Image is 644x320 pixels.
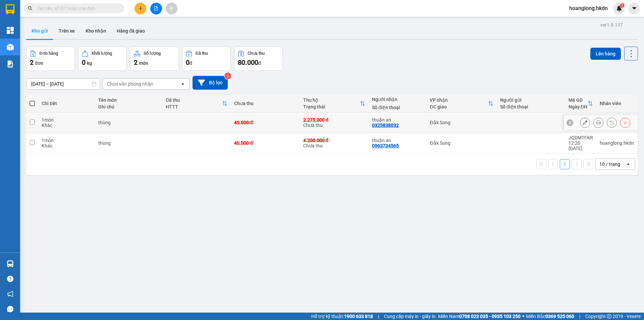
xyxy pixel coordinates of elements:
[166,3,177,14] button: aim
[98,140,159,146] div: thùng
[616,5,622,11] img: icon-new-feature
[6,4,14,14] img: logo-vxr
[7,60,14,67] img: solution-icon
[78,47,127,71] button: Khối lượng0kg
[92,51,112,56] div: Khối lượng
[111,23,150,39] button: Hàng đã giao
[107,81,153,87] div: Chọn văn phòng nhận
[42,101,91,106] div: Chi tiết
[87,60,92,66] span: kg
[303,117,365,128] div: Chưa thu
[166,104,222,109] div: HTTT
[631,5,637,11] span: caret-down
[40,51,58,56] div: Đơn hàng
[248,51,265,56] div: Chưa thu
[130,47,179,71] button: Số lượng2món
[224,73,231,79] sup: 2
[300,95,369,112] th: Toggle SortBy
[607,314,611,319] span: copyright
[621,3,623,8] span: 1
[26,47,75,71] button: Đơn hàng2đơn
[144,51,161,56] div: Số lượng
[303,104,360,109] div: Trạng thái
[30,58,34,66] span: 2
[7,44,14,51] img: warehouse-icon
[139,60,148,66] span: món
[372,138,423,143] div: thuận an
[138,6,143,11] span: plus
[500,97,562,103] div: Người gửi
[238,58,258,66] span: 80.000
[42,123,91,128] div: Khác
[430,120,493,125] div: Đắk Song
[42,143,91,148] div: Khác
[384,313,436,320] span: Cung cấp máy in - giấy in:
[303,138,365,148] div: Chưa thu
[430,97,488,103] div: VP nhận
[7,260,14,267] img: warehouse-icon
[7,276,13,282] span: question-circle
[500,104,562,109] div: Số điện thoại
[526,313,574,320] span: Miền Bắc
[311,313,373,320] span: Hỗ trợ kỹ thuật:
[378,313,379,320] span: |
[169,6,174,11] span: aim
[565,95,596,112] th: Toggle SortBy
[303,97,360,103] div: Thu hộ
[42,117,91,123] div: 1 món
[580,118,590,128] div: Sửa đơn hàng
[600,140,634,146] div: hoanglong.hkdn
[98,104,159,109] div: Ghi chú
[303,138,365,143] div: 4.200.000 đ
[234,140,296,146] div: 40.000 đ
[599,161,620,168] div: 10 / trang
[344,314,373,319] strong: 1900 633 818
[186,58,190,66] span: 0
[564,4,613,12] span: hoanglong.hkdn
[459,314,521,319] strong: 0708 023 035 - 0935 103 250
[42,138,91,143] div: 1 món
[182,47,231,71] button: Đã thu0đ
[438,313,521,320] span: Miền Nam
[569,104,588,109] div: Ngày ĐH
[134,58,138,66] span: 2
[234,120,296,125] div: 40.000 đ
[372,105,423,110] div: Số điện thoại
[303,117,365,123] div: 2.275.000 đ
[579,313,580,320] span: |
[569,140,593,151] div: 12:20 [DATE]
[430,104,488,109] div: ĐC giao
[193,76,228,90] button: Bộ lọc
[560,159,570,169] button: 1
[7,291,13,297] span: notification
[37,5,116,12] input: Tìm tên, số ĐT hoặc mã đơn
[522,315,524,318] span: ⚪️
[53,23,80,39] button: Trên xe
[590,48,621,60] button: Lên hàng
[98,97,159,103] div: Tên món
[7,27,14,34] img: dashboard-icon
[626,162,631,167] svg: open
[80,23,111,39] button: Kho nhận
[600,101,634,106] div: Nhân viên
[26,79,100,89] input: Select a date range.
[26,23,53,39] button: Kho gửi
[7,306,13,312] span: message
[372,143,399,148] div: 0963734565
[180,81,185,87] svg: open
[372,117,423,123] div: thuận an
[150,3,162,14] button: file-add
[234,47,283,71] button: Chưa thu80.000đ
[426,95,496,112] th: Toggle SortBy
[545,314,574,319] strong: 0369 525 060
[98,120,159,125] div: thùng
[135,3,146,14] button: plus
[628,3,640,14] button: caret-down
[190,60,192,66] span: đ
[154,6,158,11] span: file-add
[234,101,296,106] div: Chưa thu
[600,21,623,29] div: ver 1.8.137
[35,60,43,66] span: đơn
[372,97,423,102] div: Người nhận
[258,60,261,66] span: đ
